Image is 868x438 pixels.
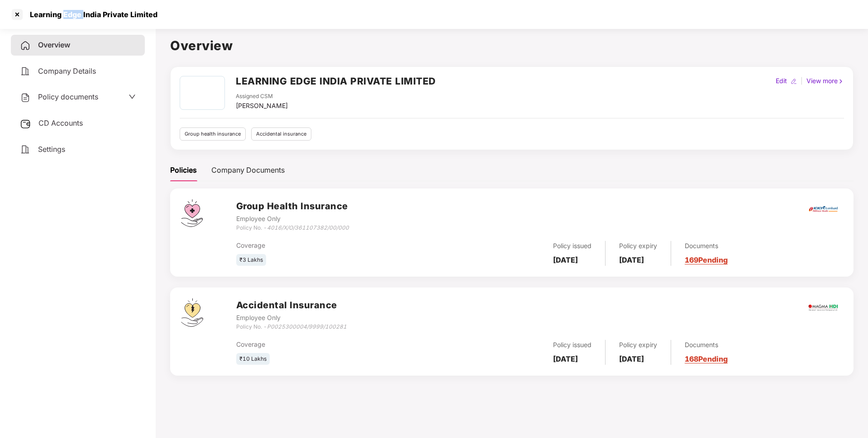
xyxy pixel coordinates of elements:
[267,323,347,330] i: P0025300004/9999/100281
[791,78,797,85] img: editIcon
[129,93,136,100] span: down
[685,255,728,264] a: 169 Pending
[236,199,349,213] h3: Group Health Insurance
[181,298,203,327] img: svg+xml;base64,PHN2ZyB4bWxucz0iaHR0cDovL3d3dy53My5vcmcvMjAwMC9zdmciIHdpZHRoPSI0OS4zMjEiIGhlaWdodD...
[20,40,31,51] img: svg+xml;base64,PHN2ZyB4bWxucz0iaHR0cDovL3d3dy53My5vcmcvMjAwMC9zdmciIHdpZHRoPSIyNCIgaGVpZ2h0PSIyNC...
[236,92,288,101] div: Assigned CSM
[181,199,203,227] img: svg+xml;base64,PHN2ZyB4bWxucz0iaHR0cDovL3d3dy53My5vcmcvMjAwMC9zdmciIHdpZHRoPSI0Ny43MTQiIGhlaWdodD...
[685,241,728,251] div: Documents
[619,255,644,264] b: [DATE]
[619,354,644,363] b: [DATE]
[685,340,728,350] div: Documents
[553,340,591,350] div: Policy issued
[251,127,311,141] div: Accidental insurance
[180,127,246,141] div: Group health insurance
[805,76,846,86] div: View more
[236,298,347,312] h3: Accidental Insurance
[20,144,31,155] img: svg+xml;base64,PHN2ZyB4bWxucz0iaHR0cDovL3d3dy53My5vcmcvMjAwMC9zdmciIHdpZHRoPSIyNCIgaGVpZ2h0PSIyNC...
[236,74,436,89] h2: LEARNING EDGE INDIA PRIVATE LIMITED
[38,118,83,127] span: CD Accounts
[170,165,197,176] div: Policies
[38,145,65,154] span: Settings
[20,92,31,103] img: svg+xml;base64,PHN2ZyB4bWxucz0iaHR0cDovL3d3dy53My5vcmcvMjAwMC9zdmciIHdpZHRoPSIyNCIgaGVpZ2h0PSIyNC...
[38,40,70,49] span: Overview
[38,92,98,101] span: Policy documents
[236,214,349,224] div: Employee Only
[236,313,347,323] div: Employee Only
[553,241,591,251] div: Policy issued
[236,224,349,232] div: Policy No. -
[38,66,96,75] span: Company Details
[24,10,157,19] div: Learning Edge India Private Limited
[170,36,854,56] h1: Overview
[774,76,789,86] div: Edit
[807,292,839,324] img: magma.png
[685,354,728,363] a: 168 Pending
[236,240,439,250] div: Coverage
[236,353,270,365] div: ₹10 Lakhs
[20,66,31,77] img: svg+xml;base64,PHN2ZyB4bWxucz0iaHR0cDovL3d3dy53My5vcmcvMjAwMC9zdmciIHdpZHRoPSIyNCIgaGVpZ2h0PSIyNC...
[20,118,31,129] img: svg+xml;base64,PHN2ZyB3aWR0aD0iMjUiIGhlaWdodD0iMjQiIHZpZXdCb3g9IjAgMCAyNSAyNCIgZmlsbD0ibm9uZSIgeG...
[799,76,805,86] div: |
[211,165,285,176] div: Company Documents
[619,340,657,350] div: Policy expiry
[236,254,266,266] div: ₹3 Lakhs
[553,354,578,363] b: [DATE]
[236,323,347,331] div: Policy No. -
[267,224,349,231] i: 4016/X/O/361107382/00/000
[236,101,288,111] div: [PERSON_NAME]
[807,203,839,215] img: icici.png
[236,339,439,349] div: Coverage
[619,241,657,251] div: Policy expiry
[553,255,578,264] b: [DATE]
[838,78,844,85] img: rightIcon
